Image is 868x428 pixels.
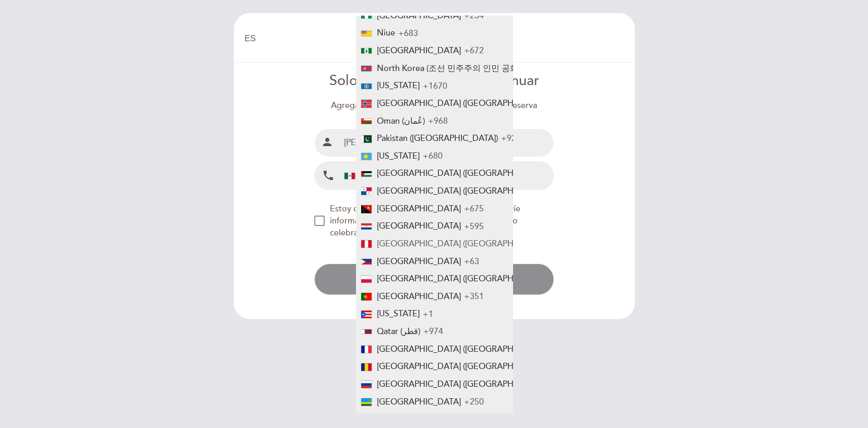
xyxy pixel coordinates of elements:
[314,100,554,112] div: Agrega tus datos para continuar el proceso de reserva
[398,28,418,38] span: +683
[377,80,420,91] span: [US_STATE]
[464,256,479,267] span: +63
[464,291,484,302] span: +351
[377,204,461,214] span: [GEOGRAPHIC_DATA]
[340,129,553,157] input: Nombre y Apellido
[377,221,461,231] span: [GEOGRAPHIC_DATA]
[377,116,425,126] span: Oman (‫عُمان‬‎)
[314,203,554,239] md-checkbox: NEW_MODAL_AGREE_RESTAURANT_SEND_OCCASIONAL_INFO
[377,256,461,267] span: [GEOGRAPHIC_DATA]
[314,71,554,91] div: Solo un paso más para continuar
[377,28,395,38] span: Niue
[423,80,447,91] span: +1670
[377,63,529,74] span: North Korea (조선 민주주의 인민 공화국)
[501,133,516,144] span: +92
[377,133,498,144] span: Pakistan (‫[GEOGRAPHIC_DATA]‬‎)
[321,136,334,148] i: person
[377,45,461,56] span: [GEOGRAPHIC_DATA]
[377,291,461,302] span: [GEOGRAPHIC_DATA]
[314,264,554,295] button: send Continuar
[428,116,448,126] span: +968
[377,239,551,249] span: [GEOGRAPHIC_DATA] ([GEOGRAPHIC_DATA])
[377,168,551,179] span: [GEOGRAPHIC_DATA] (‫[GEOGRAPHIC_DATA]‬‎)
[377,308,420,319] span: [US_STATE]
[377,151,420,161] span: [US_STATE]
[322,169,335,182] i: local_phone
[464,45,484,56] span: +672
[377,274,551,284] span: [GEOGRAPHIC_DATA] ([GEOGRAPHIC_DATA])
[464,10,484,21] span: +234
[423,308,433,319] span: +1
[344,169,376,183] div: +52
[330,204,520,238] span: Estoy de acuerdo con que el restaurante me envíe información ocasional sobre eventos especiales o...
[377,98,551,109] span: [GEOGRAPHIC_DATA] ([GEOGRAPHIC_DATA])
[340,162,393,189] div: Mexico (México): +52
[464,204,484,214] span: +675
[377,186,551,196] span: [GEOGRAPHIC_DATA] ([GEOGRAPHIC_DATA])
[464,221,484,231] span: +595
[423,151,443,161] span: +680
[377,10,461,21] span: [GEOGRAPHIC_DATA]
